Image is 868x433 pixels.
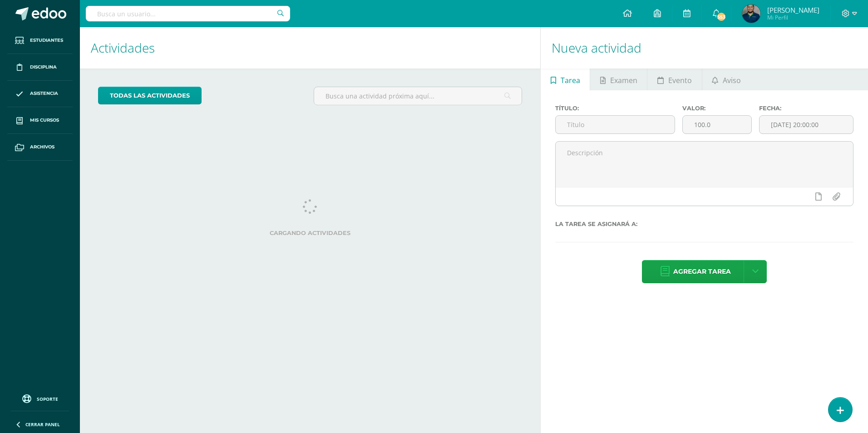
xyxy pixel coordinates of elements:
[561,69,580,91] span: Tarea
[555,221,853,227] label: La tarea se asignará a:
[541,69,590,90] a: Tarea
[668,69,692,91] span: Evento
[759,105,853,112] label: Fecha:
[7,54,73,81] a: Disciplina
[37,396,58,402] span: Soporte
[673,261,731,283] span: Agregar tarea
[590,69,647,90] a: Examen
[30,64,57,71] span: Disciplina
[683,116,751,133] input: Puntos máximos
[30,117,59,124] span: Mis cursos
[7,81,73,108] a: Asistencia
[723,69,741,91] span: Aviso
[647,69,701,90] a: Evento
[91,27,529,69] h1: Actividades
[7,27,73,54] a: Estudiantes
[767,14,819,21] span: Mi Perfil
[759,116,853,133] input: Fecha de entrega
[702,69,751,90] a: Aviso
[555,105,675,112] label: Título:
[556,116,675,133] input: Título
[98,230,522,236] label: Cargando actividades
[7,107,73,134] a: Mis cursos
[30,143,54,151] span: Archivos
[682,105,751,112] label: Valor:
[767,5,819,15] span: [PERSON_NAME]
[742,5,760,23] img: d8373e4dfd60305494891825aa241832.png
[86,6,290,21] input: Busca un usuario...
[7,134,73,161] a: Archivos
[25,421,60,428] span: Cerrar panel
[30,90,58,97] span: Asistencia
[98,87,202,104] a: todas las Actividades
[11,392,69,404] a: Soporte
[552,27,857,69] h1: Nueva actividad
[314,87,522,105] input: Busca una actividad próxima aquí...
[610,69,637,91] span: Examen
[30,37,63,44] span: Estudiantes
[716,12,726,22] span: 553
